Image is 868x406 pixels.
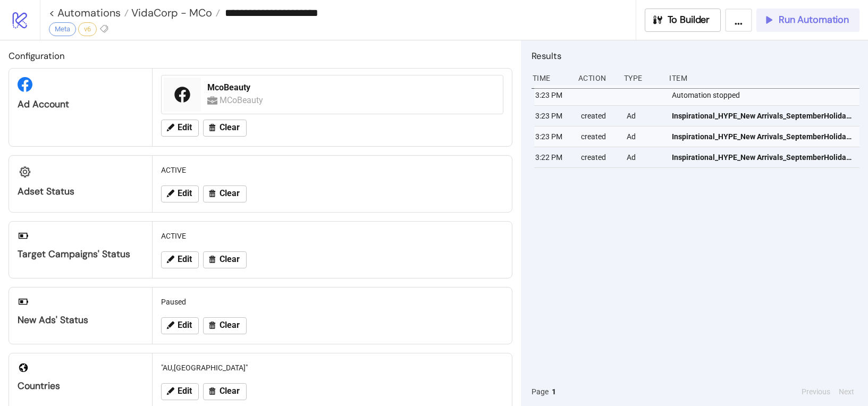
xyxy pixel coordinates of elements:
[220,320,240,330] span: Clear
[161,383,199,400] button: Edit
[220,123,240,132] span: Clear
[178,320,192,330] span: Edit
[18,314,144,326] div: New Ads' Status
[129,6,212,20] span: VidaCorp - MCo
[626,106,664,126] div: Ad
[157,226,508,246] div: ACTIVE
[672,147,855,167] a: Inspirational_HYPE_New Arrivals_SeptemberHolidayCollectionMontanaUGC_LoFi_Video_20250918_ANZ
[161,120,199,137] button: Edit
[18,380,144,392] div: Countries
[203,383,247,400] button: Clear
[577,68,616,88] div: Action
[18,185,144,198] div: Adset Status
[157,160,508,180] div: ACTIVE
[580,106,618,126] div: created
[668,68,859,88] div: Item
[626,147,664,167] div: Ad
[161,251,199,268] button: Edit
[671,85,862,105] div: Automation stopped
[672,126,855,147] a: Inspirational_HYPE_New Arrivals_SeptemberHolidayCollectionMontanaUGC_LoFi_Video_20250918_ANZ
[157,358,508,378] div: "AU,[GEOGRAPHIC_DATA]"
[534,85,572,105] div: 3:23 PM
[672,131,855,142] span: Inspirational_HYPE_New Arrivals_SeptemberHolidayCollectionMontanaUGC_LoFi_Video_20250918_ANZ
[9,49,512,63] h2: Configuration
[203,120,247,137] button: Clear
[580,126,618,147] div: created
[534,147,572,167] div: 3:22 PM
[672,151,855,163] span: Inspirational_HYPE_New Arrivals_SeptemberHolidayCollectionMontanaUGC_LoFi_Video_20250918_ANZ
[534,106,572,126] div: 3:23 PM
[532,386,549,397] span: Page
[725,9,752,32] button: ...
[672,106,855,126] a: Inspirational_HYPE_New Arrivals_SeptemberHolidayCollectionMontanaUGC_LoFi_Video_20250918_ANZ
[756,9,859,32] button: Run Automation
[178,255,192,264] span: Edit
[78,22,97,36] div: v6
[207,82,496,94] div: McoBeauty
[220,255,240,264] span: Clear
[18,98,144,111] div: Ad Account
[129,7,220,18] a: VidaCorp - MCo
[203,251,247,268] button: Clear
[220,189,240,198] span: Clear
[779,14,849,26] span: Run Automation
[836,386,857,397] button: Next
[534,126,572,147] div: 3:23 PM
[161,317,199,334] button: Edit
[178,123,192,132] span: Edit
[157,292,508,312] div: Paused
[203,317,247,334] button: Clear
[623,68,661,88] div: Type
[220,386,240,396] span: Clear
[178,189,192,198] span: Edit
[645,9,721,32] button: To Builder
[668,14,710,26] span: To Builder
[672,110,855,122] span: Inspirational_HYPE_New Arrivals_SeptemberHolidayCollectionMontanaUGC_LoFi_Video_20250918_ANZ
[532,68,570,88] div: Time
[798,386,833,397] button: Previous
[18,248,144,260] div: Target Campaigns' Status
[49,7,129,18] a: < Automations
[626,126,664,147] div: Ad
[549,386,559,397] button: 1
[49,22,76,36] div: Meta
[161,185,199,202] button: Edit
[220,94,266,107] div: MCoBeauty
[580,147,618,167] div: created
[203,185,247,202] button: Clear
[532,49,859,63] h2: Results
[178,386,192,396] span: Edit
